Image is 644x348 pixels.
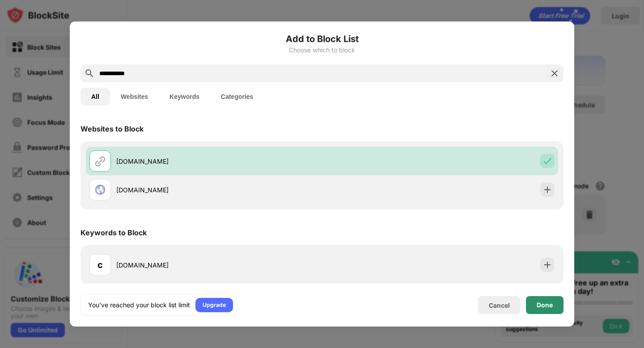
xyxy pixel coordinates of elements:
button: Keywords [159,88,210,106]
div: You’ve reached your block list limit [88,301,190,310]
div: Websites to Block [80,124,144,133]
div: Done [537,301,553,309]
div: Cancel [489,301,510,309]
button: Categories [210,88,264,106]
h6: Add to Block List [80,32,563,46]
img: url.svg [95,156,106,166]
div: Keywords to Block [80,228,147,237]
div: Upgrade [203,301,226,310]
div: c [97,258,103,272]
button: All [80,88,110,106]
div: [DOMAIN_NAME] [116,260,322,270]
button: Websites [110,88,159,106]
img: favicons [95,184,106,195]
div: [DOMAIN_NAME] [116,157,322,166]
img: search-close [549,68,560,79]
div: Choose which to block [80,47,563,54]
img: search.svg [84,68,95,79]
div: [DOMAIN_NAME] [116,185,322,195]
